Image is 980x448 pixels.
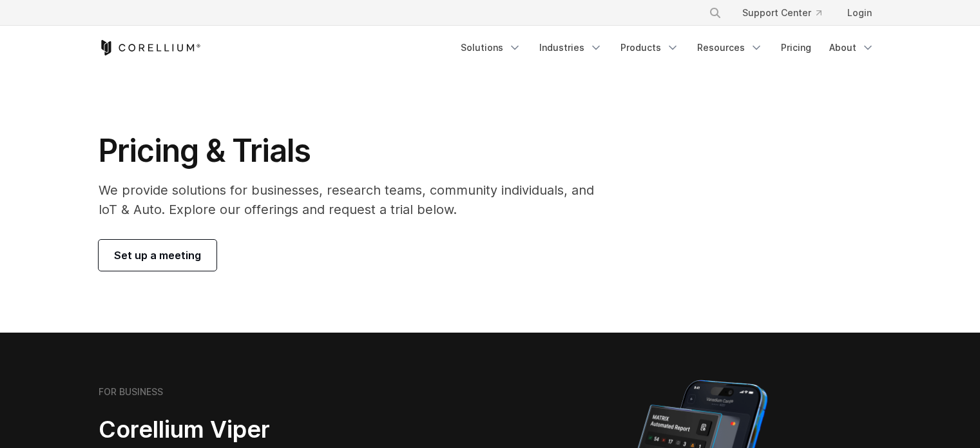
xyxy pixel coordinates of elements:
[99,386,163,398] h6: FOR BUSINESS
[613,36,687,59] a: Products
[693,1,882,24] div: Navigation Menu
[99,131,612,170] h1: Pricing & Trials
[99,180,612,219] p: We provide solutions for businesses, research teams, community individuals, and IoT & Auto. Explo...
[532,36,610,59] a: Industries
[99,40,201,55] a: Corellium Home
[837,1,882,24] a: Login
[99,240,216,271] a: Set up a meeting
[704,1,727,24] button: Search
[99,415,428,444] h2: Corellium Viper
[453,36,529,59] a: Solutions
[732,1,832,24] a: Support Center
[114,248,201,263] span: Set up a meeting
[773,36,819,59] a: Pricing
[453,36,882,59] div: Navigation Menu
[821,36,882,59] a: About
[689,36,771,59] a: Resources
